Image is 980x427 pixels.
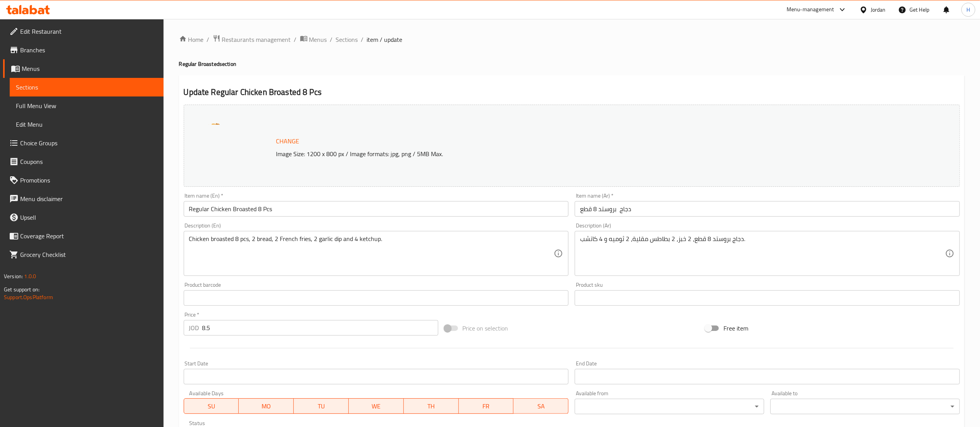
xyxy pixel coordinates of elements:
button: TU [294,398,349,414]
div: ​ [575,399,764,414]
span: Upsell [20,213,157,222]
li: / [330,35,333,44]
textarea: Chicken broasted 8 pcs, 2 bread, 2 French fries, 2 garlic dip and 4 ketchup. [189,235,554,272]
span: Branches [20,45,157,55]
p: Image Size: 1200 x 800 px / Image formats: jpg, png / 5MB Max. [273,149,837,158]
span: item / update [367,35,403,44]
nav: breadcrumb [179,34,964,45]
a: Sections [336,35,358,44]
input: Enter name En [184,201,569,217]
span: Free item [723,324,748,333]
span: Menu disclaimer [20,194,157,203]
button: SU [184,398,239,414]
img: 8pcs__1__720638862720767180752.png [196,117,234,155]
div: Jordan [871,5,886,14]
span: 1.0.0 [24,271,36,281]
li: / [207,35,210,44]
a: Choice Groups [3,134,164,152]
button: TH [404,398,459,414]
span: Grocery Checklist [20,250,157,259]
li: / [294,35,297,44]
a: Sections [10,78,164,96]
span: Promotions [20,176,157,185]
span: Coupons [20,157,157,166]
a: Support.OpsPlatform [4,292,53,302]
span: TU [297,401,346,412]
textarea: دجاج بروستد 8 قطع، 2 خبز، 2 بطاطس مقلية، 2 ثوميه و 4 كاتشب. [580,235,945,272]
span: Edit Menu [16,120,157,129]
button: Change [273,133,303,149]
p: JOD [189,323,199,332]
span: WE [352,401,401,412]
span: Get support on: [4,284,40,294]
span: Menus [309,35,327,44]
span: Menus [22,64,157,73]
span: Change [276,136,300,147]
button: MO [239,398,294,414]
a: Edit Menu [10,115,164,134]
button: FR [459,398,514,414]
a: Menus [300,34,327,45]
span: Full Menu View [16,101,157,110]
a: Edit Restaurant [3,22,164,41]
a: Promotions [3,171,164,189]
span: Sections [16,83,157,92]
input: Please enter product sku [575,290,960,306]
a: Coverage Report [3,227,164,245]
span: SA [517,401,565,412]
button: SA [513,398,568,414]
input: Please enter price [202,320,438,336]
a: Upsell [3,208,164,227]
span: Price on selection [463,324,508,333]
button: WE [349,398,404,414]
span: Restaurants management [222,35,291,44]
a: Menus [3,59,164,78]
a: Home [179,35,204,44]
a: Menu disclaimer [3,189,164,208]
a: Restaurants management [213,34,291,45]
a: Branches [3,41,164,59]
h4: Regular Broasted section [179,60,964,68]
span: Edit Restaurant [20,27,157,36]
span: Choice Groups [20,138,157,148]
span: H [966,5,970,14]
span: Coverage Report [20,231,157,241]
h2: Update Regular Chicken Broasted 8 Pcs [184,86,960,98]
a: Coupons [3,152,164,171]
a: Grocery Checklist [3,245,164,264]
span: Version: [4,271,23,281]
input: Enter name Ar [575,201,960,217]
input: Please enter product barcode [184,290,569,306]
span: SU [187,401,236,412]
span: TH [407,401,456,412]
span: FR [462,401,511,412]
span: MO [242,401,291,412]
a: Full Menu View [10,96,164,115]
li: / [361,35,364,44]
div: ​ [770,399,960,414]
div: Menu-management [787,5,834,14]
